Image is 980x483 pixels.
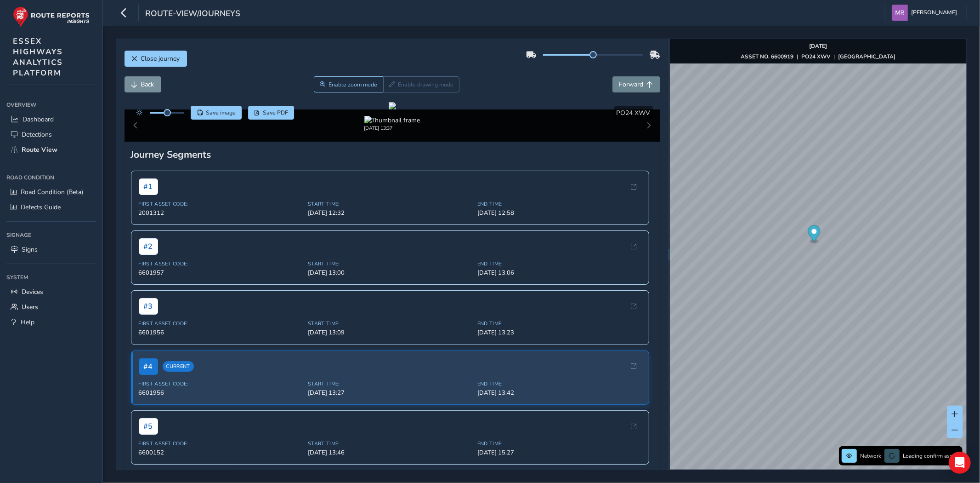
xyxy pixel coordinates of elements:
span: 6601956 [139,328,303,337]
span: [DATE] 13:09 [308,328,472,337]
span: # 4 [139,358,158,375]
div: System [6,270,96,284]
span: [DATE] 13:42 [477,389,641,397]
span: Current [163,361,194,372]
span: Back [141,80,154,89]
a: Defects Guide [6,200,96,215]
span: First Asset Code: [139,380,303,387]
span: Save PDF [263,109,288,116]
span: First Asset Code: [139,320,303,327]
button: PDF [248,106,295,120]
button: Close journey [125,51,187,67]
span: Dashboard [23,115,54,124]
span: [DATE] 13:00 [308,269,472,277]
span: Road Condition (Beta) [21,188,83,196]
a: Dashboard [6,112,96,127]
strong: [DATE] [810,42,827,50]
span: ESSEX HIGHWAYS ANALYTICS PLATFORM [13,36,63,78]
strong: ASSET NO. 6600919 [741,53,794,60]
span: Forward [619,80,644,89]
a: Signs [6,242,96,257]
span: Close journey [141,54,180,63]
a: Detections [6,127,96,142]
span: [DATE] 12:58 [477,209,641,217]
span: First Asset Code: [139,201,303,207]
span: 6601957 [139,269,303,277]
span: Loading confirm assets [903,452,960,460]
div: Open Intercom Messenger [949,452,971,474]
span: Enable zoom mode [329,81,377,88]
span: 6600152 [139,448,303,457]
div: Road Condition [6,171,96,184]
span: Network [860,452,881,460]
a: Devices [6,284,96,299]
span: [DATE] 12:32 [308,209,472,217]
span: Start Time: [308,380,472,387]
span: Start Time: [308,260,472,267]
span: [DATE] 13:46 [308,448,472,457]
span: [DATE] 13:23 [477,328,641,337]
span: Start Time: [308,440,472,447]
button: Save [191,106,242,120]
span: End Time: [477,380,641,387]
span: Users [22,303,38,311]
span: End Time: [477,260,641,267]
span: First Asset Code: [139,260,303,267]
div: Signage [6,228,96,242]
a: Users [6,299,96,315]
span: End Time: [477,320,641,327]
img: rr logo [13,6,90,27]
strong: PO24 XWV [802,53,831,60]
span: First Asset Code: [139,440,303,447]
span: Detections [22,130,52,139]
span: # 2 [139,238,158,255]
span: [DATE] 15:27 [477,448,641,457]
span: Defects Guide [21,203,61,212]
span: [DATE] 13:27 [308,389,472,397]
strong: [GEOGRAPHIC_DATA] [838,53,896,60]
div: [DATE] 13:37 [364,125,420,132]
button: Back [125,76,161,92]
span: End Time: [477,201,641,207]
span: Signs [22,245,38,254]
span: Start Time: [308,201,472,207]
img: diamond-layout [892,5,908,21]
button: Forward [612,76,660,92]
button: [PERSON_NAME] [892,5,960,21]
span: 2001312 [139,209,303,217]
span: route-view/journeys [145,8,240,21]
span: PO24 XWV [617,109,651,117]
span: [PERSON_NAME] [911,5,957,21]
span: Route View [22,145,57,154]
span: Save image [206,109,236,116]
span: Help [21,318,34,327]
span: # 3 [139,298,158,315]
div: Overview [6,98,96,112]
a: Help [6,315,96,330]
div: | | [741,53,896,60]
span: Devices [22,287,43,296]
a: Route View [6,142,96,157]
span: # 5 [139,418,158,435]
div: Map marker [808,225,821,244]
div: Journey Segments [131,148,654,161]
img: Thumbnail frame [364,116,420,125]
span: 6601956 [139,389,303,397]
button: Zoom [314,76,383,92]
a: Road Condition (Beta) [6,184,96,200]
span: End Time: [477,440,641,447]
span: Start Time: [308,320,472,327]
span: [DATE] 13:06 [477,269,641,277]
span: # 1 [139,178,158,195]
